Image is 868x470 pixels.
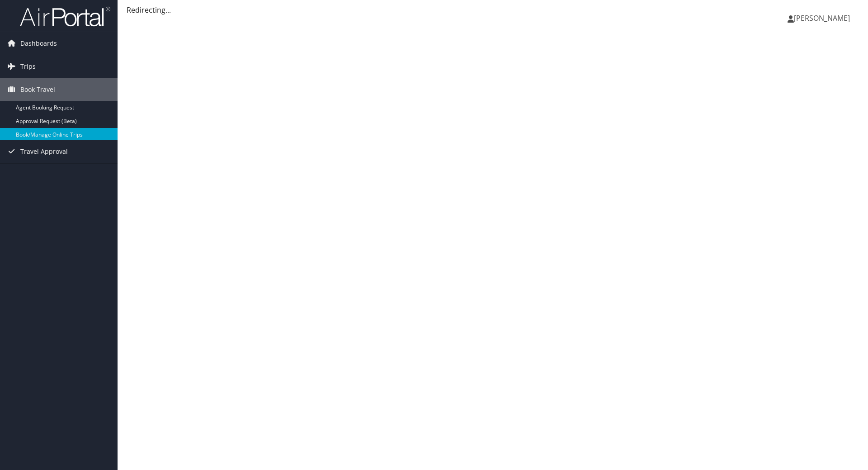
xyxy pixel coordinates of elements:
[788,5,859,32] a: [PERSON_NAME]
[794,13,850,23] span: [PERSON_NAME]
[127,5,859,15] div: Redirecting...
[20,32,57,55] span: Dashboards
[20,78,55,101] span: Book Travel
[20,6,110,27] img: airportal-logo.png
[20,55,36,78] span: Trips
[20,140,68,163] span: Travel Approval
